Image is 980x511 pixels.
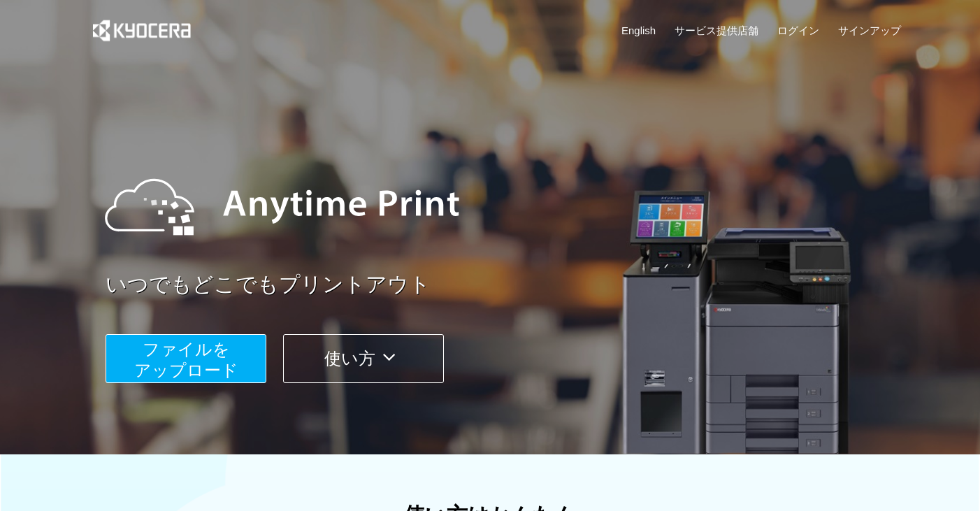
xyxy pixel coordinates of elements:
[777,23,819,38] a: ログイン
[134,340,238,380] span: ファイルを ​​アップロード
[106,270,909,300] a: いつでもどこでもプリントアウト
[283,334,444,383] button: 使い方
[621,23,656,38] a: English
[106,334,266,383] button: ファイルを​​アップロード
[838,23,901,38] a: サインアップ
[675,23,758,38] a: サービス提供店舗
